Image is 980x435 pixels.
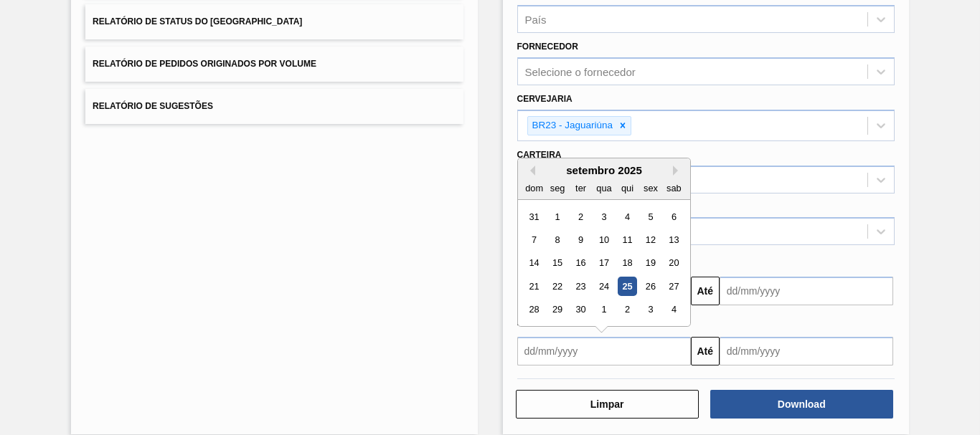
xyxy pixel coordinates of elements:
input: dd/mm/yyyy [720,337,893,365]
div: Choose segunda-feira, 22 de setembro de 2025 [547,277,567,296]
button: Relatório de Status do [GEOGRAPHIC_DATA] [85,4,463,39]
div: Choose quinta-feira, 25 de setembro de 2025 [617,277,636,296]
button: Limpar [516,390,699,419]
div: Choose domingo, 31 de agosto de 2025 [524,207,544,226]
div: seg [547,178,567,198]
div: Choose sábado, 20 de setembro de 2025 [664,254,683,273]
div: Choose sábado, 27 de setembro de 2025 [664,277,683,296]
div: Choose sábado, 13 de setembro de 2025 [664,230,683,249]
button: Previous Month [525,166,535,176]
div: dom [524,178,544,198]
div: Choose terça-feira, 2 de setembro de 2025 [570,207,590,226]
div: Choose quarta-feira, 17 de setembro de 2025 [594,254,613,273]
button: Até [691,277,720,305]
div: qui [617,178,636,198]
div: sex [641,178,660,198]
span: Relatório de Sugestões [93,101,213,111]
div: Choose segunda-feira, 8 de setembro de 2025 [547,230,567,249]
div: Choose quarta-feira, 10 de setembro de 2025 [594,230,613,249]
div: Choose sexta-feira, 3 de outubro de 2025 [641,300,660,320]
div: Choose quinta-feira, 18 de setembro de 2025 [617,254,636,273]
label: Carteira [517,150,562,160]
div: Choose sexta-feira, 19 de setembro de 2025 [641,254,660,273]
label: Fornecedor [517,42,578,52]
div: BR23 - Jaguariúna [528,117,616,135]
div: Choose domingo, 21 de setembro de 2025 [524,277,544,296]
div: Choose terça-feira, 9 de setembro de 2025 [570,230,590,249]
span: Relatório de Status do [GEOGRAPHIC_DATA] [93,16,302,27]
div: Choose domingo, 14 de setembro de 2025 [524,254,544,273]
input: dd/mm/yyyy [517,337,691,365]
div: Choose sexta-feira, 5 de setembro de 2025 [641,207,660,226]
div: Choose quarta-feira, 3 de setembro de 2025 [594,207,613,226]
div: qua [594,178,613,198]
div: Choose segunda-feira, 1 de setembro de 2025 [547,207,567,226]
div: Choose sexta-feira, 12 de setembro de 2025 [641,230,660,249]
div: Choose sábado, 6 de setembro de 2025 [664,207,683,226]
button: Relatório de Pedidos Originados por Volume [85,47,463,82]
button: Até [691,337,720,365]
div: ter [570,178,590,198]
span: Relatório de Pedidos Originados por Volume [93,59,316,69]
div: Selecione o fornecedor [525,66,636,78]
div: Choose terça-feira, 23 de setembro de 2025 [570,277,590,296]
div: Choose quinta-feira, 11 de setembro de 2025 [617,230,636,249]
div: Choose quinta-feira, 2 de outubro de 2025 [617,300,636,320]
div: month 2025-09 [522,205,685,321]
div: Choose domingo, 7 de setembro de 2025 [524,230,544,249]
div: Choose domingo, 28 de setembro de 2025 [524,300,544,320]
div: setembro 2025 [518,164,690,176]
div: Choose terça-feira, 30 de setembro de 2025 [570,300,590,320]
div: sab [664,178,683,198]
div: Choose quinta-feira, 4 de setembro de 2025 [617,207,636,226]
button: Next Month [673,166,683,176]
button: Relatório de Sugestões [85,89,463,124]
label: Cervejaria [517,94,573,104]
button: Download [710,390,893,419]
div: Choose quarta-feira, 1 de outubro de 2025 [594,300,613,320]
div: Choose terça-feira, 16 de setembro de 2025 [570,254,590,273]
div: Choose segunda-feira, 15 de setembro de 2025 [547,254,567,273]
div: País [525,14,547,26]
div: Choose quarta-feira, 24 de setembro de 2025 [594,277,613,296]
div: Choose sábado, 4 de outubro de 2025 [664,300,683,320]
input: dd/mm/yyyy [720,277,893,305]
div: Choose sexta-feira, 26 de setembro de 2025 [641,277,660,296]
div: Choose segunda-feira, 29 de setembro de 2025 [547,300,567,320]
